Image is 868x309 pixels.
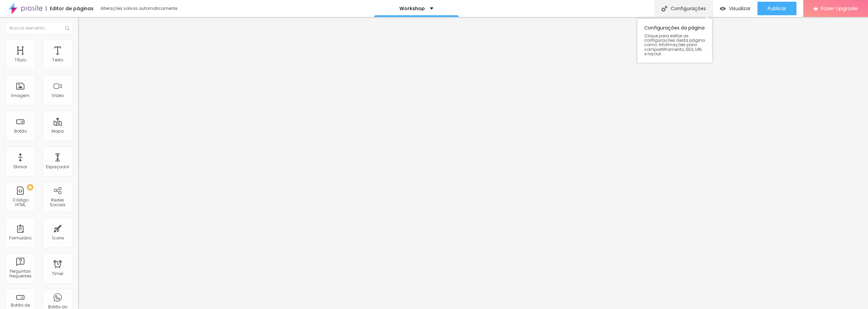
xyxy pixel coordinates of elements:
[757,2,796,15] button: Publicar
[65,26,69,30] img: Icone
[713,2,757,15] button: Visualizar
[14,129,27,134] div: Botão
[78,17,868,309] iframe: Editor
[644,34,705,56] span: Clique para editar as configurações desta página como: Informações para compartilhamento, SEO, UR...
[637,19,712,63] div: Configurações da página
[11,93,29,98] div: Imagem
[100,6,178,11] div: Alterações salvas automaticamente
[52,271,63,276] div: Timer
[662,6,667,12] img: Icone
[720,6,726,12] img: view-1.svg
[44,198,71,208] div: Redes Sociais
[52,93,64,98] div: Vídeo
[9,236,32,240] div: Formulário
[14,165,27,169] div: Divisor
[399,6,425,11] p: Workshop
[52,236,64,240] div: Ícone
[7,198,34,208] div: Código HTML
[729,6,751,11] span: Visualizar
[46,6,94,11] div: Editor de páginas
[15,58,26,62] div: Título
[52,58,63,62] div: Texto
[7,269,34,279] div: Perguntas frequentes
[52,129,64,134] div: Mapa
[5,22,73,34] input: Buscar elemento
[821,5,858,11] span: Fazer Upgrade
[768,6,786,11] span: Publicar
[46,165,69,169] div: Espaçador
